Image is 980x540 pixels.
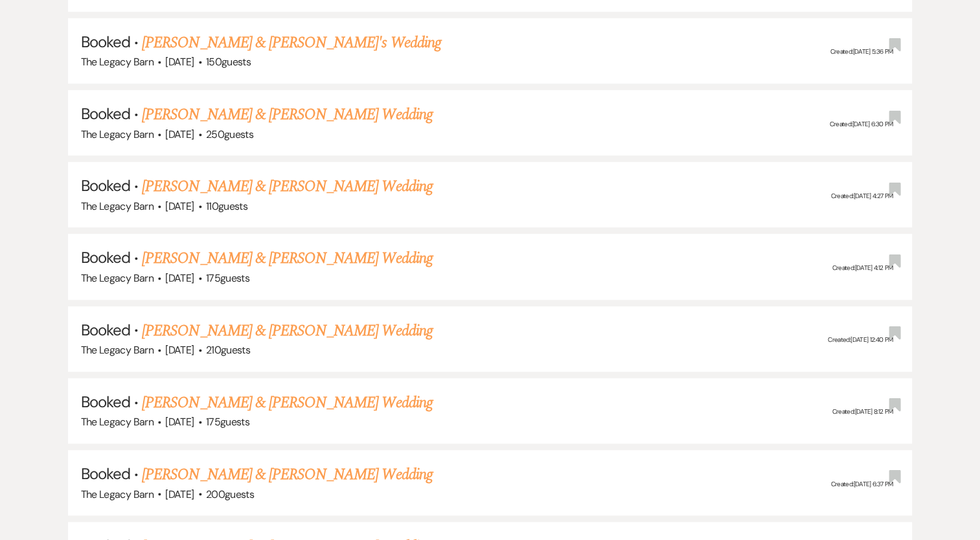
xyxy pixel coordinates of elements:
[165,488,194,501] span: [DATE]
[165,415,194,429] span: [DATE]
[142,391,432,414] a: [PERSON_NAME] & [PERSON_NAME] Wedding
[142,319,432,343] a: [PERSON_NAME] & [PERSON_NAME] Wedding
[206,128,253,141] span: 250 guests
[142,175,432,198] a: [PERSON_NAME] & [PERSON_NAME] Wedding
[206,55,251,69] span: 150 guests
[81,199,154,213] span: The Legacy Barn
[81,392,130,412] span: Booked
[206,199,247,213] span: 110 guests
[165,128,194,141] span: [DATE]
[81,128,154,141] span: The Legacy Barn
[142,103,432,126] a: [PERSON_NAME] & [PERSON_NAME] Wedding
[81,104,130,124] span: Booked
[81,55,154,69] span: The Legacy Barn
[165,55,194,69] span: [DATE]
[142,463,432,486] a: [PERSON_NAME] & [PERSON_NAME] Wedding
[206,271,249,285] span: 175 guests
[81,464,130,484] span: Booked
[81,32,130,52] span: Booked
[81,271,154,285] span: The Legacy Barn
[165,199,194,213] span: [DATE]
[832,264,893,272] span: Created: [DATE] 4:12 PM
[206,488,254,501] span: 200 guests
[830,192,893,200] span: Created: [DATE] 4:27 PM
[206,415,249,429] span: 175 guests
[832,408,893,416] span: Created: [DATE] 8:12 PM
[81,415,154,429] span: The Legacy Barn
[81,488,154,501] span: The Legacy Barn
[142,247,432,270] a: [PERSON_NAME] & [PERSON_NAME] Wedding
[81,343,154,357] span: The Legacy Barn
[828,335,893,344] span: Created: [DATE] 12:40 PM
[81,320,130,340] span: Booked
[81,175,130,196] span: Booked
[165,271,194,285] span: [DATE]
[830,480,893,488] span: Created: [DATE] 6:37 PM
[165,343,194,357] span: [DATE]
[142,31,441,54] a: [PERSON_NAME] & [PERSON_NAME]'s Wedding
[81,247,130,267] span: Booked
[206,343,250,357] span: 210 guests
[830,48,893,56] span: Created: [DATE] 5:36 PM
[829,120,893,128] span: Created: [DATE] 6:30 PM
